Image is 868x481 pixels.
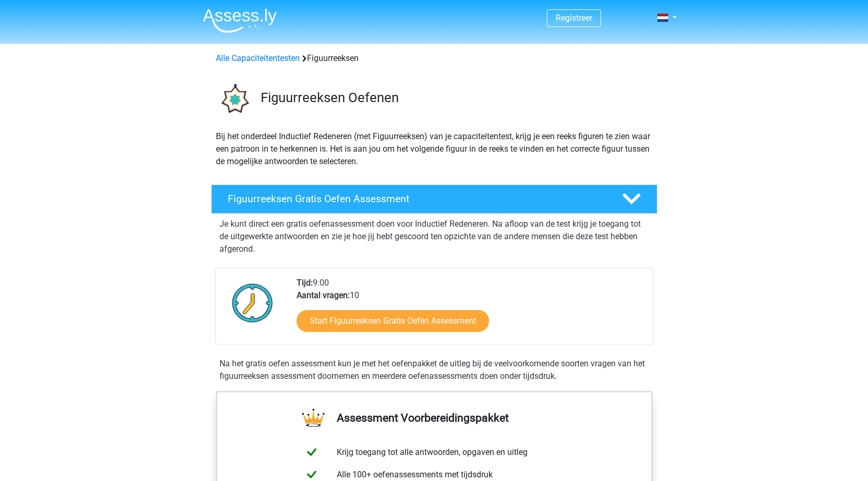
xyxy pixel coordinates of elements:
[297,278,313,288] b: Tijd:
[289,277,652,344] div: 9:00 10
[261,90,649,106] h3: Figuurreeksen Oefenen
[216,130,653,168] p: Bij het onderdeel Inductief Redeneren (met Figuurreeksen) van je capaciteitentest, krijg je een r...
[212,52,657,65] div: Figuurreeksen
[297,290,350,300] b: Aantal vragen:
[228,193,605,205] h4: Figuurreeksen Gratis Oefen Assessment
[297,310,489,332] a: Start Figuurreeksen Gratis Oefen Assessment
[203,8,277,33] img: Assessly
[207,184,662,214] a: Figuurreeksen Gratis Oefen Assessment
[216,53,300,63] a: Alle Capaciteitentesten
[212,77,256,121] img: figuurreeksen
[226,277,279,329] img: Klok
[215,357,653,383] div: Na het gratis oefen assessment kun je met het oefenpakket de uitleg bij de veelvoorkomende soorte...
[556,13,592,23] a: Registreer
[219,218,649,255] p: Je kunt direct een gratis oefenassessment doen voor Inductief Redeneren. Na afloop van de test kr...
